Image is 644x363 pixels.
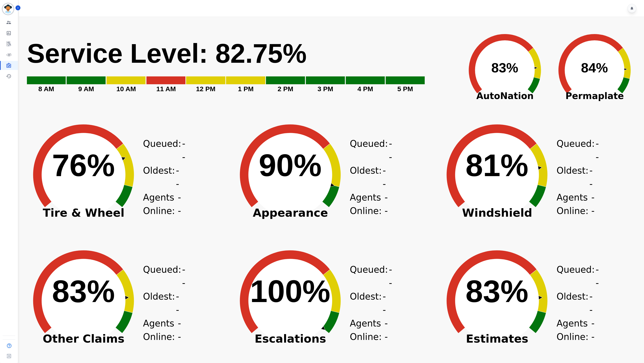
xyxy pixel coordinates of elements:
[38,85,54,93] text: 8 AM
[435,211,559,215] span: Windshield
[591,191,595,218] span: --
[383,290,386,317] span: --
[466,148,528,183] text: 81%
[178,191,181,218] span: --
[52,274,115,309] text: 83%
[385,317,388,344] span: --
[78,85,94,93] text: 9 AM
[3,4,13,14] img: Bordered avatar
[383,164,386,191] span: --
[22,211,145,215] span: Tire & Wheel
[22,337,145,341] span: Other Claims
[229,337,352,341] span: Escalations
[143,164,177,191] div: Oldest:
[460,89,550,103] span: AutoNation
[182,137,185,164] span: --
[350,164,383,191] div: Oldest:
[557,290,590,317] div: Oldest:
[27,38,307,68] text: Service Level: 82.75%
[596,137,599,164] span: --
[178,317,181,344] span: --
[350,191,388,218] div: Agents Online:
[116,85,136,93] text: 10 AM
[350,137,383,164] div: Queued:
[259,148,322,183] text: 90%
[52,148,115,183] text: 76%
[590,164,593,191] span: --
[557,191,595,218] div: Agents Online:
[176,290,179,317] span: --
[385,191,388,218] span: --
[350,263,383,290] div: Queued:
[557,137,590,164] div: Queued:
[591,317,595,344] span: --
[389,137,392,164] span: --
[143,191,181,218] div: Agents Online:
[156,85,176,93] text: 11 AM
[550,89,640,103] span: Permaplate
[596,263,599,290] span: --
[397,85,413,93] text: 5 PM
[182,263,185,290] span: --
[143,317,181,344] div: Agents Online:
[466,274,528,309] text: 83%
[581,60,608,75] text: 84%
[176,164,179,191] span: --
[557,317,595,344] div: Agents Online:
[491,60,518,75] text: 83%
[143,137,177,164] div: Queued:
[196,85,215,93] text: 12 PM
[229,211,352,215] span: Appearance
[26,37,457,97] svg: Service Level: 0%
[357,85,373,93] text: 4 PM
[435,337,559,341] span: Estimates
[278,85,293,93] text: 2 PM
[590,290,593,317] span: --
[350,290,383,317] div: Oldest:
[557,164,590,191] div: Oldest:
[557,263,590,290] div: Queued:
[389,263,392,290] span: --
[143,263,177,290] div: Queued:
[318,85,333,93] text: 3 PM
[143,290,177,317] div: Oldest:
[350,317,388,344] div: Agents Online:
[250,274,330,309] text: 100%
[238,85,254,93] text: 1 PM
